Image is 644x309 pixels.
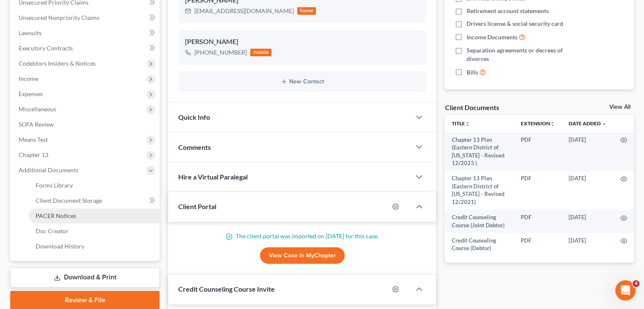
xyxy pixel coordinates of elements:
[36,227,69,235] span: Doc Creator
[178,173,248,181] span: Hire a Virtual Paralegal
[19,44,73,52] span: Executory Contracts
[467,46,579,63] span: Separation agreements or decrees of divorces
[445,171,514,210] td: Chapter 13 Plan (Eastern District of [US_STATE] - Revised 12/2021)
[29,193,160,208] a: Client Document Storage
[609,104,630,110] a: View All
[12,117,160,132] a: SOFA Review
[36,182,73,189] span: Forms Library
[445,210,514,233] td: Credit Counseling Course (Joint Debtor)
[19,136,48,143] span: Means Test
[194,7,294,15] div: [EMAIL_ADDRESS][DOMAIN_NAME]
[19,90,43,97] span: Expenses
[10,268,160,287] a: Download & Print
[185,37,419,47] div: [PERSON_NAME]
[36,197,102,204] span: Client Document Storage
[467,33,517,41] span: Income Documents
[569,120,607,127] a: Date Added expand_more
[12,41,160,56] a: Executory Contracts
[467,7,549,15] span: Retirement account statements
[36,212,76,219] span: PACER Notices
[178,232,426,240] p: The client portal was imported on [DATE] for this case.
[464,121,470,127] i: unfold_more
[451,120,470,127] a: Titleunfold_more
[185,78,419,85] button: New Contact
[178,202,216,210] span: Client Portal
[615,280,636,301] iframe: Intercom live chat
[19,75,38,82] span: Income
[19,166,78,174] span: Additional Documents
[12,25,160,41] a: Lawsuits
[36,243,84,250] span: Download History
[19,14,100,21] span: Unsecured Nonpriority Claims
[19,151,48,158] span: Chapter 13
[633,280,639,287] span: 4
[562,233,614,256] td: [DATE]
[445,233,514,256] td: Credit Counseling Course (Debtor)
[602,121,607,127] i: expand_more
[562,171,614,210] td: [DATE]
[19,60,96,67] span: Codebtors Insiders & Notices
[514,132,562,171] td: PDF
[29,208,160,223] a: PACER Notices
[29,223,160,239] a: Doc Creator
[521,120,555,127] a: Extensionunfold_more
[467,68,478,77] span: Bills
[562,210,614,233] td: [DATE]
[19,121,54,128] span: SOFA Review
[467,19,563,28] span: Drivers license & social security card
[445,103,499,112] div: Client Documents
[178,143,211,151] span: Comments
[12,10,160,25] a: Unsecured Nonpriority Claims
[178,113,210,121] span: Quick Info
[514,171,562,210] td: PDF
[297,7,316,15] div: home
[178,285,275,293] span: Credit Counseling Course Invite
[194,48,247,57] div: [PHONE_NUMBER]
[514,233,562,256] td: PDF
[29,178,160,193] a: Forms Library
[445,132,514,171] td: Chapter 13 Plan (Eastern District of [US_STATE] - Revised 12/2023 )
[19,29,41,36] span: Lawsuits
[250,49,271,56] div: mobile
[514,210,562,233] td: PDF
[260,247,345,264] a: View Case in MyChapter
[550,121,555,127] i: unfold_more
[19,105,56,113] span: Miscellaneous
[29,239,160,254] a: Download History
[562,132,614,171] td: [DATE]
